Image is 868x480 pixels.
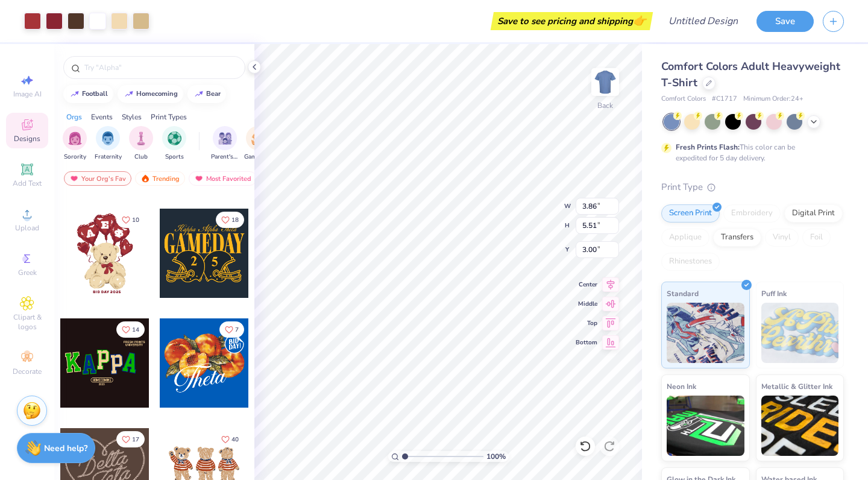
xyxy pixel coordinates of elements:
span: Game Day [244,153,272,162]
span: Greek [18,268,37,277]
div: filter for Fraternity [95,126,122,162]
button: filter button [244,126,272,162]
div: football [82,90,108,97]
img: Sports Image [168,131,181,145]
div: Embroidery [723,204,781,223]
img: trending.gif [140,174,150,183]
span: Add Text [13,178,42,188]
button: filter button [95,126,122,162]
span: 14 [132,327,139,333]
img: Standard [667,303,744,363]
div: filter for Club [129,126,153,162]
span: 👉 [633,13,646,28]
div: Digital Print [784,204,843,223]
span: Neon Ink [667,380,696,393]
button: filter button [211,126,239,162]
div: Save to see pricing and shipping [494,12,650,30]
span: Clipart & logos [6,312,48,332]
span: 18 [231,217,239,223]
img: most_fav.gif [194,174,204,183]
button: homecoming [118,85,183,103]
img: most_fav.gif [69,174,79,183]
button: Like [216,212,244,228]
div: filter for Sorority [63,126,87,162]
div: Foil [802,229,831,247]
button: football [63,85,113,103]
span: Comfort Colors Adult Heavyweight T-Shirt [661,59,840,90]
img: Fraternity Image [101,131,115,145]
div: This color can be expedited for 5 day delivery. [676,142,824,163]
span: Upload [15,223,39,233]
img: Sorority Image [68,131,82,145]
span: 7 [235,327,239,333]
span: Standard [667,287,699,300]
div: Orgs [66,112,82,122]
input: Untitled Design [659,9,747,33]
img: trend_line.gif [70,90,80,98]
div: homecoming [136,90,178,97]
button: Like [219,321,244,338]
div: Applique [661,229,709,247]
img: Metallic & Glitter Ink [761,396,839,456]
div: filter for Game Day [244,126,272,162]
span: Top [576,319,597,327]
span: 100 % [486,451,506,462]
span: Comfort Colors [661,94,706,104]
img: Puff Ink [761,303,839,363]
img: Parent's Weekend Image [218,131,232,145]
button: Like [116,321,145,338]
img: trend_line.gif [194,90,204,98]
span: Image AI [13,89,42,99]
div: Most Favorited [189,171,257,186]
button: Like [216,431,244,447]
span: Parent's Weekend [211,153,239,162]
div: Print Type [661,180,844,194]
div: Rhinestones [661,253,720,271]
div: Your Org's Fav [64,171,131,186]
input: Try "Alpha" [83,62,237,74]
button: Save [756,11,814,32]
button: Like [116,212,145,228]
div: Transfers [713,229,761,247]
img: Back [593,70,617,94]
span: Center [576,280,597,289]
span: # C1717 [712,94,737,104]
div: Screen Print [661,204,720,223]
span: Metallic & Glitter Ink [761,380,832,393]
div: bear [206,90,221,97]
span: Minimum Order: 24 + [743,94,804,104]
strong: Fresh Prints Flash: [676,142,740,152]
span: Sorority [64,153,86,162]
img: Game Day Image [251,131,265,145]
button: filter button [162,126,186,162]
span: Fraternity [95,153,122,162]
span: Club [134,153,148,162]
span: 10 [132,217,139,223]
span: Sports [165,153,184,162]
img: trend_line.gif [124,90,134,98]
div: Styles [122,112,142,122]
span: 40 [231,437,239,443]
strong: Need help? [44,443,87,454]
img: Neon Ink [667,396,744,456]
span: Bottom [576,338,597,347]
div: filter for Parent's Weekend [211,126,239,162]
span: 17 [132,437,139,443]
button: Like [116,431,145,447]
button: bear [187,85,226,103]
span: Decorate [13,367,42,376]
button: filter button [129,126,153,162]
div: Vinyl [765,229,799,247]
span: Designs [14,134,40,144]
span: Puff Ink [761,287,787,300]
div: Trending [135,171,185,186]
button: filter button [63,126,87,162]
div: filter for Sports [162,126,186,162]
img: Club Image [134,131,148,145]
div: Events [91,112,113,122]
div: Print Types [151,112,187,122]
span: Middle [576,300,597,308]
div: Back [597,100,613,111]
